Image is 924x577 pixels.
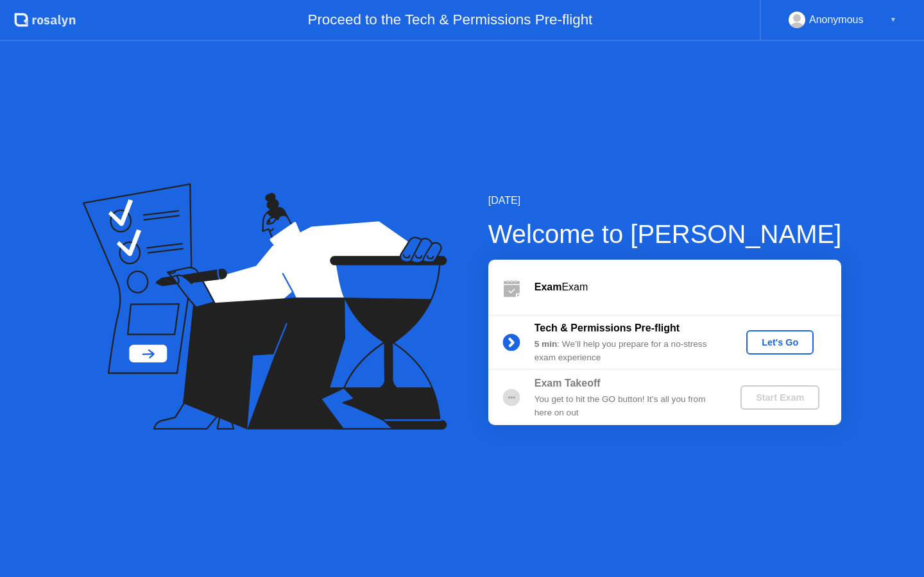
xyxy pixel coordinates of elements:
div: You get to hit the GO button! It’s all you from here on out [535,393,719,419]
div: Let's Go [751,337,809,347]
button: Start Exam [740,385,819,410]
div: Exam [535,280,841,295]
button: Let's Go [746,330,814,355]
b: Exam [535,281,562,292]
div: [DATE] [488,193,842,208]
div: Anonymous [809,12,864,28]
b: Exam Takeoff [535,378,601,389]
b: 5 min [535,339,558,349]
div: Welcome to [PERSON_NAME] [488,215,842,253]
div: Start Exam [746,392,814,403]
div: : We’ll help you prepare for a no-stress exam experience [535,338,719,364]
b: Tech & Permissions Pre-flight [535,322,680,333]
div: ▼ [890,12,896,28]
